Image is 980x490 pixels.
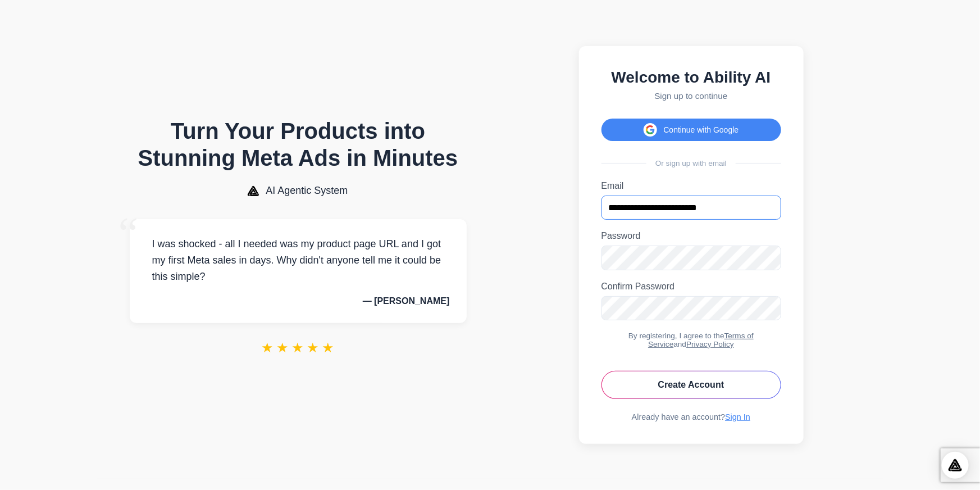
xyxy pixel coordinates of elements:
[942,452,969,479] div: Open Intercom Messenger
[322,340,335,356] span: ★
[266,185,348,197] span: AI Agentic System
[686,340,734,348] a: Privacy Policy
[277,340,289,356] span: ★
[601,282,781,292] label: Confirm Password
[601,91,781,101] p: Sign up to continue
[601,231,781,241] label: Password
[601,332,781,348] div: By registering, I agree to the and
[248,186,259,196] img: AI Agentic System Logo
[648,332,754,348] a: Terms of Service
[761,201,774,214] keeper-lock: Open Keeper Popup
[118,208,139,259] span: “
[601,371,781,399] button: Create Account
[601,412,781,421] div: Already have an account?
[292,340,304,356] span: ★
[601,159,781,167] div: Or sign up with email
[147,236,450,284] p: I was shocked - all I needed was my product page URL and I got my first Meta sales in days. Why d...
[601,69,781,87] h2: Welcome to Ability AI
[262,340,274,356] span: ★
[601,181,781,191] label: Email
[130,117,467,171] h1: Turn Your Products into Stunning Meta Ads in Minutes
[725,412,750,421] a: Sign In
[147,296,450,306] p: — [PERSON_NAME]
[601,119,781,141] button: Continue with Google
[307,340,320,356] span: ★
